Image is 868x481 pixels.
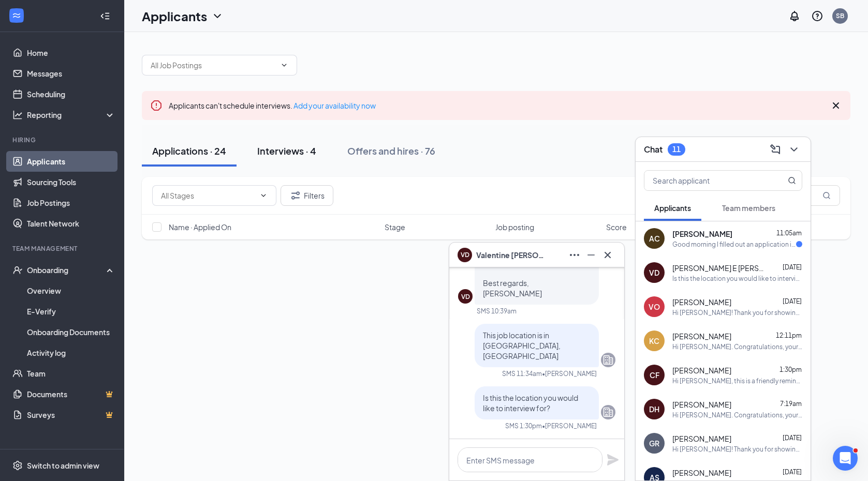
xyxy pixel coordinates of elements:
svg: Settings [12,460,23,471]
div: Hi [PERSON_NAME]! Thank you for showing interest in working at [DEMOGRAPHIC_DATA]-fil-A . We woul... [672,445,802,454]
svg: ChevronDown [259,191,268,200]
div: Hi [PERSON_NAME]. Congratulations, your onsite interview with [DEMOGRAPHIC_DATA]-fil-A for Dish W... [672,411,802,419]
a: DocumentsCrown [27,384,115,404]
span: [DATE] [783,468,802,476]
svg: Analysis [12,110,23,120]
div: Good morning I filled out an application in the early hours this morning. Was just wandering if i... [672,240,796,249]
div: Applications · 24 [152,144,226,157]
span: [PERSON_NAME] E [PERSON_NAME] [PERSON_NAME] [672,263,766,273]
div: Switch to admin view [27,460,99,471]
span: [PERSON_NAME] [672,297,731,307]
div: VO [649,302,660,312]
a: Add your availability now [293,101,376,110]
svg: Minimize [585,249,597,261]
span: [PERSON_NAME] [672,365,731,375]
a: Sourcing Tools [27,172,115,192]
a: Job Postings [27,192,115,213]
span: • [PERSON_NAME] [542,422,597,430]
span: • [PERSON_NAME] [542,369,597,378]
button: Minimize [583,247,599,263]
h1: Applicants [142,7,207,25]
svg: Collapse [100,11,110,21]
button: Cross [599,247,616,263]
svg: Cross [830,99,842,112]
span: 12:11pm [776,332,802,339]
iframe: Intercom live chat [833,446,858,471]
svg: MagnifyingGlass [822,191,831,200]
div: VD [461,292,470,301]
svg: Cross [601,249,614,261]
div: Reporting [27,110,116,120]
a: Activity log [27,342,115,363]
span: [PERSON_NAME] [672,433,731,444]
span: Team members [722,203,775,213]
span: Name · Applied On [169,222,231,232]
span: [PERSON_NAME] [672,468,731,478]
input: All Stages [161,190,255,201]
a: Onboarding Documents [27,322,115,342]
a: Scheduling [27,84,115,104]
button: ComposeMessage [767,141,784,158]
span: 11:05am [776,229,802,237]
svg: ChevronDown [280,61,288,69]
a: Home [27,42,115,63]
div: SMS 10:39am [477,307,517,315]
span: Is this the location you would like to interview for? [483,393,578,413]
div: VD [649,267,659,278]
span: Applicants can't schedule interviews. [169,101,376,110]
span: [DATE] [783,434,802,442]
div: Offers and hires · 76 [347,144,435,157]
div: Team Management [12,244,113,253]
a: E-Verify [27,301,115,322]
div: Onboarding [27,265,107,275]
span: 1:30pm [779,366,802,373]
span: Job posting [495,222,534,232]
svg: Company [602,406,614,418]
span: Applicants [654,203,691,213]
a: Overview [27,280,115,301]
svg: QuestionInfo [811,10,823,22]
div: GR [649,438,659,448]
a: Talent Network [27,213,115,234]
span: [PERSON_NAME] [672,399,731,410]
div: Hi [PERSON_NAME]! Thank you for showing interest in working at [DEMOGRAPHIC_DATA]-fil-A . We woul... [672,308,802,317]
div: SMS 1:30pm [505,422,542,430]
div: SB [836,11,844,20]
svg: MagnifyingGlass [788,176,796,185]
a: Team [27,363,115,384]
div: DH [649,404,659,414]
h3: Chat [644,144,663,155]
span: Stage [385,222,405,232]
a: Messages [27,63,115,84]
span: [PERSON_NAME] [672,229,732,239]
div: CF [650,370,659,380]
span: [DATE] [783,297,802,305]
div: SMS 11:34am [502,369,542,378]
svg: UserCheck [12,265,23,275]
svg: WorkstreamLogo [11,10,22,21]
svg: Notifications [788,10,801,22]
button: Ellipses [566,247,583,263]
span: Score [606,222,627,232]
svg: Filter [289,189,302,202]
span: [DATE] [783,263,802,271]
svg: ChevronDown [788,143,800,156]
svg: ChevronDown [211,10,224,22]
div: Hiring [12,136,113,144]
button: Filter Filters [281,185,333,206]
div: Hi [PERSON_NAME]. Congratulations, your onsite interview with [DEMOGRAPHIC_DATA]-fil-A for [DEMOG... [672,342,802,351]
span: 7:19am [780,400,802,408]
div: Is this the location you would like to interview for? [672,274,802,283]
svg: Company [602,354,614,366]
span: [PERSON_NAME] [672,331,731,341]
div: KC [649,336,659,346]
svg: Error [150,99,163,112]
div: 11 [672,145,681,154]
svg: Ellipses [568,249,581,261]
svg: ComposeMessage [769,143,782,156]
a: SurveysCrown [27,404,115,425]
span: This job location is in [GEOGRAPHIC_DATA], [GEOGRAPHIC_DATA] [483,330,561,360]
input: All Job Postings [151,59,276,71]
span: Valentine [PERSON_NAME] E [PERSON_NAME] [PERSON_NAME] [476,249,549,261]
a: Applicants [27,151,115,172]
